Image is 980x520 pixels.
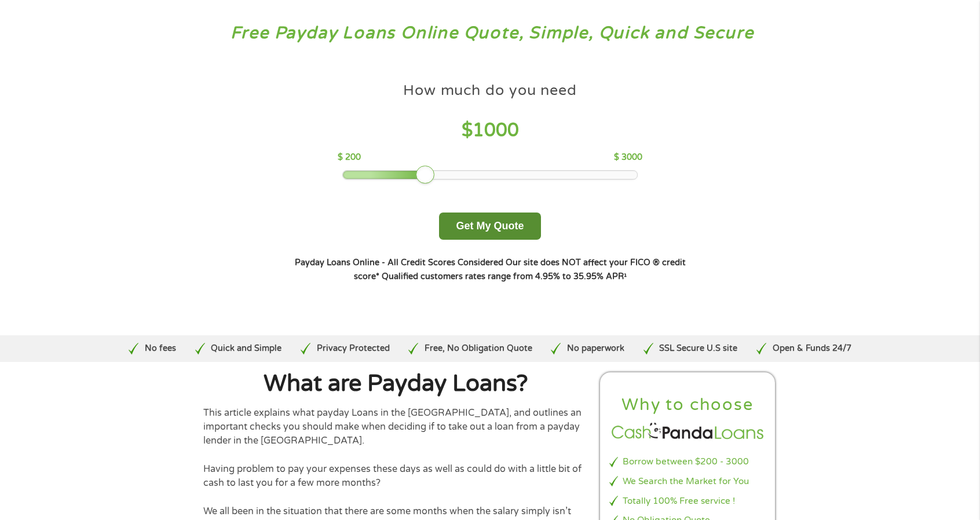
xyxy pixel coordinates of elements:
[425,342,532,355] p: Free, No Obligation Quote
[609,394,766,416] h2: Why to choose
[473,119,519,141] span: 1000
[659,342,737,355] p: SSL Secure U.S site
[203,372,588,396] h1: What are Payday Loans?
[203,462,588,490] p: Having problem to pay your expenses these days as well as could do with a little bit of cash to l...
[439,213,540,240] button: Get My Quote
[609,495,766,508] li: Totally 100% Free service !
[609,475,766,488] li: We Search the Market for You
[211,342,281,355] p: Quick and Simple
[614,151,642,164] p: $ 3000
[403,81,577,100] h4: How much do you need
[338,151,361,164] p: $ 200
[145,342,176,355] p: No fees
[34,23,947,44] h3: Free Payday Loans Online Quote, Simple, Quick and Secure
[354,258,686,281] strong: Our site does NOT affect your FICO ® credit score*
[382,272,627,281] strong: Qualified customers rates range from 4.95% to 35.95% APR¹
[567,342,624,355] p: No paperwork
[338,119,642,142] h4: $
[317,342,390,355] p: Privacy Protected
[773,342,851,355] p: Open & Funds 24/7
[609,455,766,468] li: Borrow between $200 - 3000
[203,406,588,448] p: This article explains what payday Loans in the [GEOGRAPHIC_DATA], and outlines an important check...
[295,258,503,268] strong: Payday Loans Online - All Credit Scores Considered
